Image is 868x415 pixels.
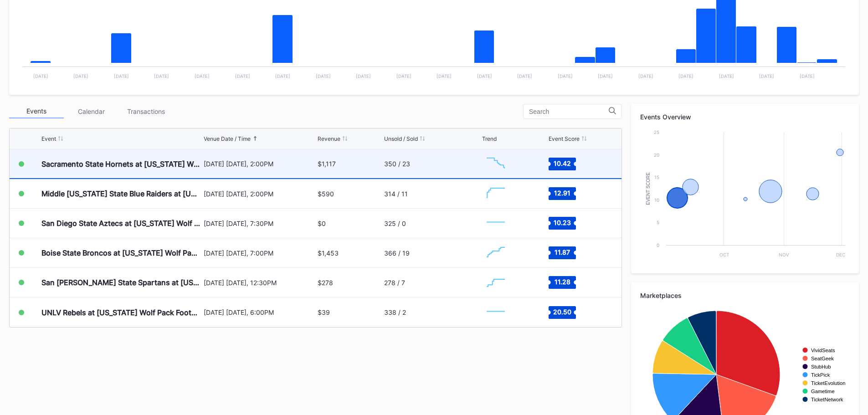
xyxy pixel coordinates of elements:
[554,159,571,167] text: 10.42
[800,73,815,79] text: [DATE]
[195,73,210,79] text: [DATE]
[654,197,659,203] text: 10
[204,135,251,142] div: Venue Date / Time
[384,135,418,142] div: Unsold / Sold
[318,190,334,198] div: $590
[482,271,509,294] svg: Chart title
[275,73,290,79] text: [DATE]
[384,160,410,168] div: 350 / 23
[759,73,774,79] text: [DATE]
[41,135,56,142] div: Event
[64,104,118,118] div: Calendar
[204,279,316,287] div: [DATE] [DATE], 12:30PM
[384,279,405,287] div: 278 / 7
[654,152,659,158] text: 20
[482,182,509,205] svg: Chart title
[654,174,659,180] text: 15
[33,73,48,79] text: [DATE]
[316,73,331,79] text: [DATE]
[384,220,406,227] div: 325 / 0
[482,212,509,235] svg: Chart title
[396,73,411,79] text: [DATE]
[517,73,532,79] text: [DATE]
[384,249,410,257] div: 366 / 19
[554,189,570,197] text: 12.91
[318,160,336,168] div: $1,117
[598,73,613,79] text: [DATE]
[719,73,734,79] text: [DATE]
[482,153,509,175] svg: Chart title
[811,348,835,353] text: VividSeats
[811,372,830,378] text: TickPick
[384,190,408,198] div: 314 / 11
[384,308,406,316] div: 338 / 2
[114,73,129,79] text: [DATE]
[640,128,850,264] svg: Chart title
[482,241,509,264] svg: Chart title
[811,356,834,361] text: SeatGeek
[41,308,201,317] div: UNLV Rebels at [US_STATE] Wolf Pack Football
[811,364,831,369] text: StubHub
[204,190,316,198] div: [DATE] [DATE], 2:00PM
[779,252,789,257] text: Nov
[204,220,316,227] div: [DATE] [DATE], 7:30PM
[811,389,835,394] text: Gametime
[154,73,169,79] text: [DATE]
[638,73,653,79] text: [DATE]
[204,160,316,168] div: [DATE] [DATE], 2:00PM
[318,279,333,287] div: $278
[657,242,659,248] text: 0
[554,278,570,286] text: 11.28
[41,248,201,257] div: Boise State Broncos at [US_STATE] Wolf Pack Football (Rescheduled from 10/25)
[204,249,316,257] div: [DATE] [DATE], 7:00PM
[318,220,326,227] div: $0
[73,73,88,79] text: [DATE]
[657,220,659,225] text: 5
[811,397,843,402] text: TicketNetwork
[9,104,64,118] div: Events
[41,189,201,198] div: Middle [US_STATE] State Blue Raiders at [US_STATE] Wolf Pack
[118,104,173,118] div: Transactions
[719,252,729,257] text: Oct
[482,135,497,142] div: Trend
[554,219,571,226] text: 10.23
[204,308,316,316] div: [DATE] [DATE], 6:00PM
[529,108,609,115] input: Search
[553,307,571,315] text: 20.50
[555,248,570,256] text: 11.87
[646,172,651,205] text: Event Score
[318,249,339,257] div: $1,453
[640,113,850,121] div: Events Overview
[549,135,580,142] div: Event Score
[477,73,492,79] text: [DATE]
[356,73,371,79] text: [DATE]
[654,129,659,135] text: 25
[235,73,250,79] text: [DATE]
[318,308,330,316] div: $39
[41,278,201,287] div: San [PERSON_NAME] State Spartans at [US_STATE] Wolf Pack Football
[437,73,452,79] text: [DATE]
[836,252,845,257] text: Dec
[41,219,201,228] div: San Diego State Aztecs at [US_STATE] Wolf Pack Football
[318,135,340,142] div: Revenue
[558,73,573,79] text: [DATE]
[41,159,201,169] div: Sacramento State Hornets at [US_STATE] Wolf Pack Football
[811,380,845,386] text: TicketEvolution
[482,301,509,324] svg: Chart title
[640,292,850,299] div: Marketplaces
[678,73,693,79] text: [DATE]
